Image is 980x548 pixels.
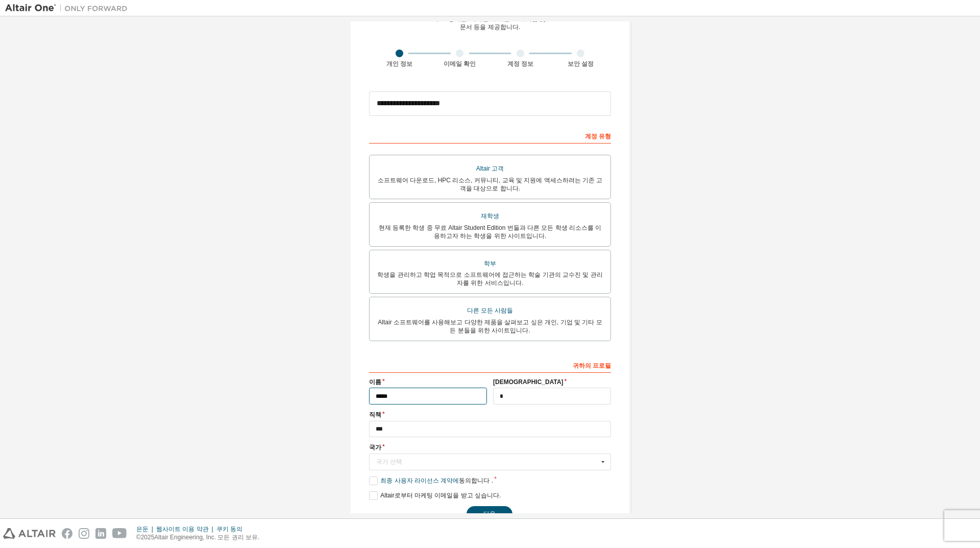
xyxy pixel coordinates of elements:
[507,60,533,67] font: 계정 정보
[386,60,412,67] font: 개인 정보
[156,526,209,533] font: 웹사이트 이용 약관
[460,23,520,31] font: 문서 등을 제공합니다.
[141,534,155,541] font: 2025
[379,224,602,240] font: 현재 등록한 학생 중 무료 Altair Student Edition 번들과 다른 모든 학생 리소스를 이용하고자 하는 학생을 위한 사이트입니다.
[493,378,563,386] font: [DEMOGRAPHIC_DATA]
[369,378,381,386] font: 이름
[112,528,127,539] img: youtube.svg
[484,260,496,267] font: 학부
[444,60,476,67] font: 이메일 확인
[476,165,504,172] font: Altair 고객
[95,528,106,539] img: linkedin.svg
[136,534,141,541] font: ©
[216,526,242,533] font: 쿠키 동의
[376,458,402,465] font: 국가 선택
[380,477,459,484] font: 최종 사용자 라이선스 계약에
[585,133,611,140] font: 계정 유형
[62,528,72,539] img: facebook.svg
[483,510,496,517] font: 다음
[5,3,133,13] img: 알타이르 원
[79,528,89,539] img: instagram.svg
[378,177,603,192] font: 소프트웨어 다운로드, HPC 리소스, 커뮤니티, 교육 및 지원에 액세스하려는 기존 고객을 대상으로 합니다.
[369,411,381,418] font: 직책
[154,534,259,541] font: Altair Engineering, Inc. 모든 권리 보유.
[467,506,512,521] button: 다음
[459,477,493,484] font: 동의합니다 .
[377,271,602,287] font: 학생을 관리하고 학업 목적으로 소프트웨어에 접근하는 학술 기관의 교수진 및 관리자를 위한 서비스입니다.
[3,528,56,539] img: altair_logo.svg
[378,319,602,334] font: Altair 소프트웨어를 사용해보고 다양한 제품을 살펴보고 싶은 개인, 기업 및 기타 모든 분들을 위한 사이트입니다.
[573,362,611,369] font: 귀하의 프로필
[380,492,501,499] font: Altair로부터 마케팅 이메일을 받고 싶습니다.
[467,307,513,314] font: 다른 모든 사람들
[136,526,149,533] font: 은둔
[568,60,594,67] font: 보안 설정
[369,444,381,451] font: 국가
[481,212,499,220] font: 재학생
